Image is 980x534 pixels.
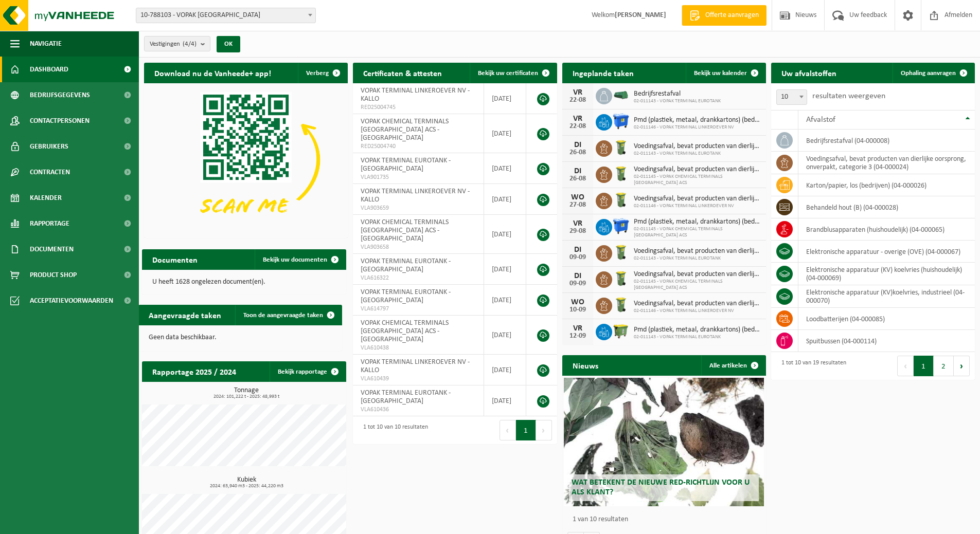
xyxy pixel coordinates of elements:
[361,118,449,142] span: VOPAK CHEMICAL TERMINALS [GEOGRAPHIC_DATA] ACS - [GEOGRAPHIC_DATA]
[567,272,588,280] div: DI
[30,185,62,211] span: Kalender
[914,356,934,376] button: 1
[776,89,807,105] span: 10
[149,334,332,341] p: Geen data beschikbaar.
[634,98,721,104] span: 02-011143 - VOPAK TERMINAL EUROTANK
[470,63,556,83] a: Bekijk uw certificaten
[500,420,516,440] button: Previous
[612,217,630,235] img: WB-1100-HPE-BE-01
[612,139,630,156] img: WB-0140-HPE-GN-50
[484,285,526,316] td: [DATE]
[798,196,975,218] td: behandeld hout (B) (04-000028)
[798,174,975,196] td: karton/papier, los (bedrijven) (04-000026)
[306,70,329,77] span: Verberg
[567,280,588,287] div: 09-09
[771,63,847,83] h2: Uw afvalstoffen
[361,389,451,405] span: VOPAK TERMINAL EUROTANK - [GEOGRAPHIC_DATA]
[567,228,588,235] div: 29-08
[567,219,588,228] div: VR
[612,191,630,209] img: WB-0140-HPE-GN-50
[612,296,630,314] img: WB-0140-HPE-GN-50
[263,256,327,263] span: Bekijk uw documenten
[634,270,761,279] span: Voedingsafval, bevat producten van dierlijke oorsprong, onverpakt, categorie 3
[147,476,346,489] h3: Kubiek
[567,306,588,314] div: 10-09
[567,167,588,175] div: DI
[361,375,476,383] span: VLA610439
[516,420,536,440] button: 1
[798,218,975,241] td: brandblusapparaten (huishoudelijk) (04-000065)
[484,184,526,215] td: [DATE]
[147,484,346,489] span: 2024: 63,940 m3 - 2025: 44,220 m3
[478,70,538,77] span: Bekijk uw certificaten
[798,241,975,263] td: elektronische apparatuur - overige (OVE) (04-000067)
[634,174,761,186] span: 02-011145 - VOPAK CHEMICAL TERMINALS [GEOGRAPHIC_DATA] ACS
[694,70,747,77] span: Bekijk uw kalender
[217,36,240,52] button: OK
[634,195,761,203] span: Voedingsafval, bevat producten van dierlijke oorsprong, onverpakt, categorie 3
[798,130,975,152] td: bedrijfsrestafval (04-000008)
[934,356,954,376] button: 2
[612,270,630,287] img: WB-0140-HPE-GN-50
[270,361,345,382] a: Bekijk rapportage
[567,193,588,201] div: WO
[567,333,588,340] div: 12-09
[484,316,526,355] td: [DATE]
[353,63,452,83] h2: Certificaten & attesten
[954,356,970,376] button: Next
[612,90,630,100] img: HK-XK-22-GN-00
[634,308,761,314] span: 02-011146 - VOPAK TERMINAL LINKEROEVER NV
[30,211,69,236] span: Rapportage
[567,324,588,333] div: VR
[30,82,90,108] span: Bedrijfsgegevens
[361,188,470,204] span: VOPAK TERMINAL LINKEROEVER NV - KALLO
[686,63,765,83] a: Bekijk uw kalender
[634,326,761,334] span: Pmd (plastiek, metaal, drankkartons) (bedrijven)
[615,11,666,19] strong: [PERSON_NAME]
[634,165,761,174] span: Voedingsafval, bevat producten van dierlijke oorsprong, onverpakt, categorie 3
[798,308,975,330] td: loodbatterijen (04-000085)
[798,263,975,285] td: elektronische apparatuur (KV) koelvries (huishoudelijk) (04-000069)
[136,8,315,23] span: 10-788103 - VOPAK BELGIUM
[567,115,588,123] div: VR
[298,63,347,83] button: Verberg
[567,254,588,261] div: 09-09
[142,361,246,381] h2: Rapportage 2025 / 2024
[144,83,348,236] img: Download de VHEPlus App
[893,63,974,83] a: Ophaling aanvragen
[361,288,451,304] span: VOPAK TERMINAL EUROTANK - [GEOGRAPHIC_DATA]
[484,83,526,114] td: [DATE]
[612,322,630,340] img: WB-1100-HPE-GN-50
[701,355,765,376] a: Alle artikelen
[30,108,90,134] span: Contactpersonen
[150,36,197,52] span: Vestigingen
[536,420,552,440] button: Next
[634,255,761,262] span: 02-011143 - VOPAK TERMINAL EUROTANK
[806,116,835,124] span: Afvalstof
[634,218,761,226] span: Pmd (plastiek, metaal, drankkartons) (bedrijven)
[897,356,914,376] button: Previous
[562,355,609,375] h2: Nieuws
[147,394,346,399] span: 2024: 101,222 t - 2025: 48,993 t
[634,334,761,340] span: 02-011143 - VOPAK TERMINAL EUROTANK
[612,244,630,261] img: WB-0140-HPE-GN-50
[901,70,956,77] span: Ophaling aanvragen
[798,152,975,174] td: voedingsafval, bevat producten van dierlijke oorsprong, onverpakt, categorie 3 (04-000024)
[573,516,761,523] p: 1 van 10 resultaten
[634,142,761,151] span: Voedingsafval, bevat producten van dierlijke oorsprong, onverpakt, categorie 3
[30,236,74,262] span: Documenten
[30,134,68,159] span: Gebruikers
[361,87,470,103] span: VOPAK TERMINAL LINKEROEVER NV - KALLO
[567,141,588,149] div: DI
[361,319,449,343] span: VOPAK CHEMICAL TERMINALS [GEOGRAPHIC_DATA] ACS - [GEOGRAPHIC_DATA]
[798,330,975,352] td: spuitbussen (04-000114)
[144,36,210,51] button: Vestigingen(4/4)
[572,478,750,496] span: Wat betekent de nieuwe RED-richtlijn voor u als klant?
[484,254,526,285] td: [DATE]
[30,288,113,314] span: Acceptatievoorwaarden
[634,124,761,131] span: 02-011146 - VOPAK TERMINAL LINKEROEVER NV
[361,157,451,173] span: VOPAK TERMINAL EUROTANK - [GEOGRAPHIC_DATA]
[361,406,476,414] span: VLA610436
[682,5,767,26] a: Offerte aanvragen
[30,262,77,288] span: Product Shop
